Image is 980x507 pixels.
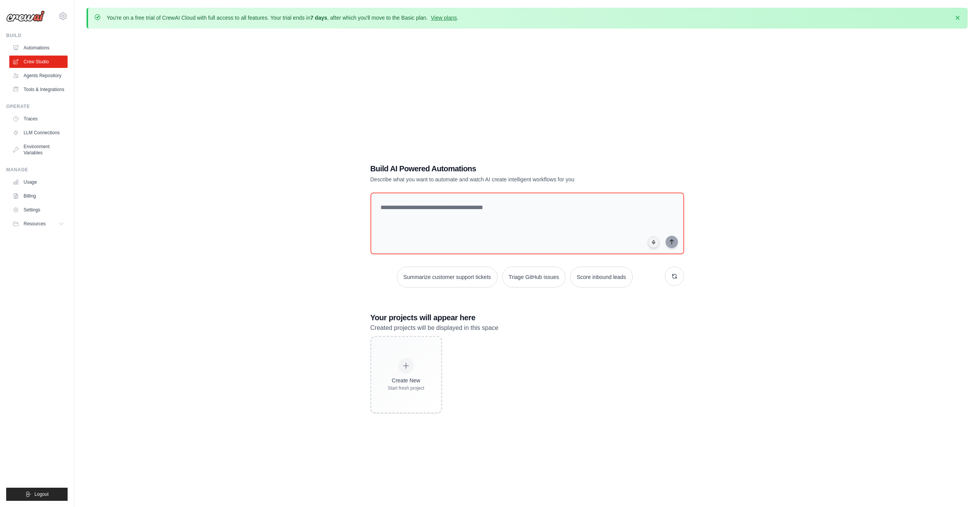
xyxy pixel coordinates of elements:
button: Summarize customer support tickets [397,267,497,287]
a: Traces [9,113,68,125]
a: Billing [9,190,68,202]
div: Build [6,32,68,39]
strong: 7 days [310,15,327,21]
div: Start fresh project [388,385,425,391]
a: LLM Connections [9,127,68,139]
button: Score inbound leads [570,267,633,287]
a: Environment Variables [9,140,68,159]
a: Settings [9,204,68,216]
a: Automations [9,42,68,54]
button: Get new suggestions [665,267,684,286]
a: View plans [431,15,457,21]
button: Resources [9,218,68,230]
a: Crew Studio [9,56,68,68]
button: Triage GitHub issues [502,267,566,287]
h3: Your projects will appear here [370,312,684,323]
div: Create New [388,377,425,384]
p: You're on a free trial of CrewAI Cloud with full access to all features. Your trial ends in , aft... [107,14,459,22]
span: Resources [24,221,46,227]
button: Logout [6,488,68,501]
img: Logo [6,10,45,22]
a: Tools & Integrations [9,83,68,96]
span: Logout [34,491,49,497]
p: Created projects will be displayed in this space [370,323,684,333]
div: Operate [6,103,68,110]
div: Manage [6,167,68,173]
h1: Build AI Powered Automations [370,163,630,174]
p: Describe what you want to automate and watch AI create intelligent workflows for you [370,176,630,183]
a: Usage [9,176,68,188]
a: Agents Repository [9,69,68,82]
button: Click to speak your automation idea [648,237,659,248]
